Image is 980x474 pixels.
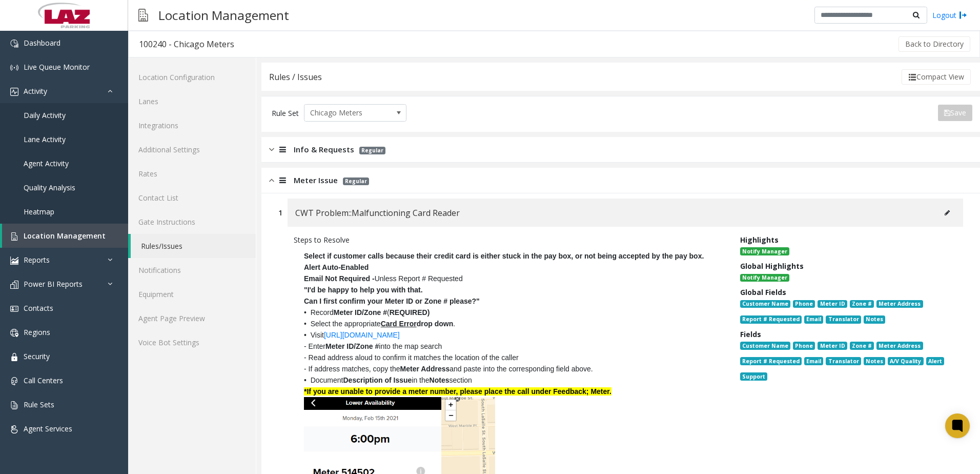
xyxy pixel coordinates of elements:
[24,327,50,337] span: Regions
[272,104,299,122] div: Rule Set
[864,315,885,324] span: Notes
[400,365,450,373] span: Meter Address
[926,357,944,365] span: Alert
[804,357,823,365] span: Email
[304,274,375,283] b: Email Not Required -
[304,308,430,317] font: • Record (
[24,183,75,192] span: Quality Analysis
[24,62,90,72] span: Live Queue Monitor
[294,174,338,186] span: Meter Issue
[10,329,18,337] img: 'icon'
[826,357,861,365] span: Translator
[10,64,18,72] img: 'icon'
[334,308,387,317] span: Meter ID/Zone #
[740,261,804,271] span: Global Highlights
[10,353,18,361] img: 'icon'
[740,329,761,339] span: Fields
[304,286,423,294] b: "I'd be happy to help you with that.
[793,300,815,308] span: Phone
[131,234,256,258] a: Rules/Issues
[876,300,923,308] span: Meter Address
[10,232,18,241] img: 'icon'
[826,315,861,324] span: Translator
[902,69,971,85] button: Compact View
[430,376,450,384] span: Notes
[740,274,789,282] span: Notify Manager
[304,274,463,283] font: Unless Report # Requested
[10,281,18,289] img: 'icon'
[740,247,789,255] span: Notify Manager
[304,105,385,121] span: Chicago Meters
[24,303,53,313] span: Contacts
[381,320,454,328] span: drop down
[10,425,18,433] img: 'icon'
[128,137,256,162] a: Additional Settings
[876,342,923,350] span: Meter Address
[304,263,369,271] b: Alert Auto-Enabled
[740,342,790,350] span: Customer Name
[128,113,256,137] a: Integrations
[138,3,148,28] img: pageIcon
[304,331,400,339] font: • Visit
[740,235,779,245] span: Highlights
[24,134,66,144] span: Lane Activity
[269,144,274,155] img: closed
[304,297,480,305] font: Can I first confirm your Meter ID or Zone # please?"
[10,401,18,409] img: 'icon'
[269,70,322,84] div: Rules / Issues
[24,86,47,96] span: Activity
[740,372,767,381] span: Support
[24,376,63,385] span: Call Centers
[128,162,256,186] a: Rates
[24,400,54,409] span: Rule Sets
[128,282,256,306] a: Equipment
[128,258,256,282] a: Notifications
[899,36,970,52] button: Back to Directory
[295,206,460,220] span: CWT Problem::Malfunctioning Card Reader
[139,37,234,51] div: 100240 - Chicago Meters
[932,10,967,21] a: Logout
[740,357,802,365] span: Report # Requested
[24,279,83,289] span: Power BI Reports
[359,147,385,154] span: Regular
[2,224,128,248] a: Location Management
[24,110,66,120] span: Daily Activity
[10,256,18,265] img: 'icon'
[153,3,294,28] h3: Location Management
[304,376,472,384] font: • Document in the section
[864,357,885,365] span: Notes
[324,331,400,339] a: [URL][DOMAIN_NAME]
[304,252,704,260] b: Select if customer calls because their credit card is either stuck in the pay box, or not being a...
[24,255,50,265] span: Reports
[304,353,519,362] font: - Read address aloud to confirm it matches the location of the caller
[343,376,412,384] span: Description of Issue
[128,89,256,113] a: Lanes
[390,308,430,317] span: REQUIRED)
[128,210,256,234] a: Gate Instructions
[818,342,847,350] span: Meter ID
[278,207,282,218] div: 1
[24,207,54,216] span: Heatmap
[850,300,874,308] span: Zone #
[325,342,379,350] span: Meter ID/Zone #
[381,320,417,328] span: Card Error
[304,342,442,350] font: - Enter into the map search
[128,306,256,330] a: Agent Page Preview
[294,234,725,245] div: Steps to Resolve
[850,342,874,350] span: Zone #
[10,305,18,313] img: 'icon'
[128,186,256,210] a: Contact List
[804,315,823,324] span: Email
[343,177,369,185] span: Regular
[740,315,802,324] span: Report # Requested
[24,38,60,48] span: Dashboard
[294,144,354,155] span: Info & Requests
[128,65,256,89] a: Location Configuration
[24,424,72,433] span: Agent Services
[888,357,923,365] span: A/V Quality
[793,342,815,350] span: Phone
[128,330,256,354] a: Voice Bot Settings
[304,365,593,373] font: - If address matches, copy the and paste into the corresponding field above.
[740,287,786,297] span: Global Fields
[304,320,455,328] font: • Select the appropriate .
